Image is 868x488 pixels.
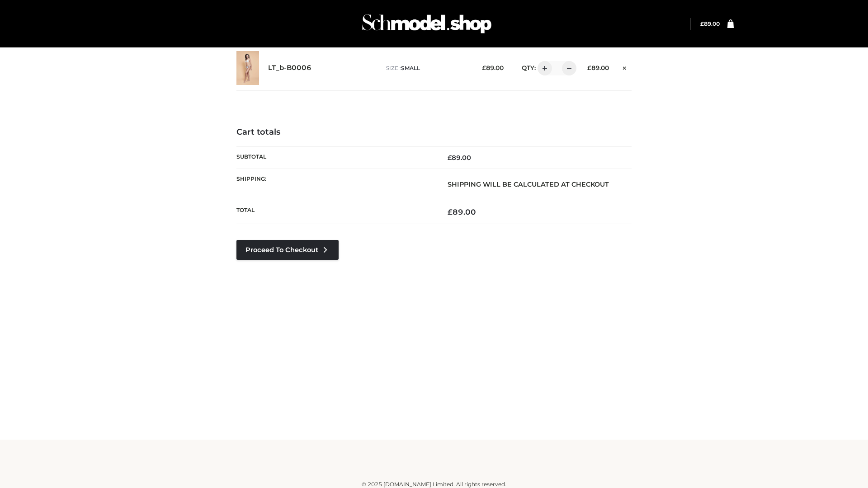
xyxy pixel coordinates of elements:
[513,61,573,75] div: QTY:
[448,180,609,188] strong: Shipping will be calculated at checkout
[401,65,420,71] span: SMALL
[236,200,434,224] th: Total
[482,64,486,71] span: £
[448,207,476,216] bdi: 89.00
[448,154,471,162] bdi: 89.00
[618,61,632,73] a: Remove this item
[700,20,720,27] a: £89.00
[359,6,495,42] img: Schmodel Admin 964
[448,207,453,216] span: £
[236,240,339,260] a: Proceed to Checkout
[587,64,609,71] bdi: 89.00
[236,127,632,137] h4: Cart totals
[236,169,434,200] th: Shipping:
[482,64,504,71] bdi: 89.00
[700,20,704,27] span: £
[268,64,311,72] a: LT_b-B0006
[448,154,452,162] span: £
[386,64,468,72] p: size :
[236,146,434,169] th: Subtotal
[700,20,720,27] bdi: 89.00
[236,51,259,85] img: LT_b-B0006 - SMALL
[587,64,591,71] span: £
